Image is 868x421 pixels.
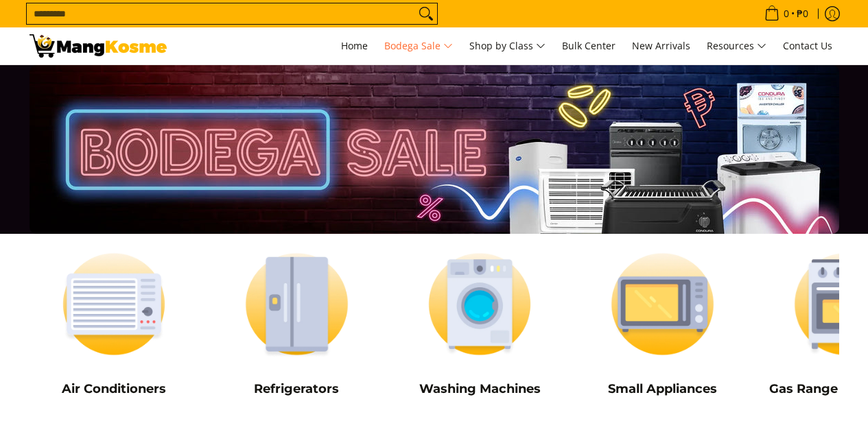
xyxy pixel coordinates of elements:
img: Washing Machines [395,241,565,368]
a: Contact Us [776,27,839,64]
button: Search [415,3,437,24]
a: Bodega Sale [377,27,460,64]
img: Air Conditioners [30,241,199,368]
span: Bodega Sale [384,38,453,55]
span: New Arrivals [632,39,690,52]
span: Bulk Center [562,39,615,52]
span: • [760,6,812,21]
a: New Arrivals [625,27,697,64]
span: 0 [782,9,791,19]
span: ₱0 [795,9,810,19]
a: Resources [700,27,773,64]
span: Contact Us [783,39,832,52]
h5: Washing Machines [395,381,565,397]
h5: Refrigerators [212,381,382,397]
nav: Main Menu [180,27,839,64]
img: Small Appliances [578,241,747,368]
span: Shop by Class [469,38,546,55]
span: Home [341,39,368,52]
a: Washing Machines Washing Machines [395,241,565,407]
img: Refrigerators [212,241,382,368]
a: Bulk Center [555,27,622,64]
a: Small Appliances Small Appliances [578,241,747,407]
a: Refrigerators Refrigerators [212,241,382,407]
img: Bodega Sale l Mang Kosme: Cost-Efficient &amp; Quality Home Appliances [30,34,167,58]
h5: Air Conditioners [30,381,199,397]
a: Air Conditioners Air Conditioners [30,241,199,407]
a: Shop by Class [462,27,552,64]
span: Resources [707,38,766,55]
a: Home [334,27,375,64]
h5: Small Appliances [578,381,747,397]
